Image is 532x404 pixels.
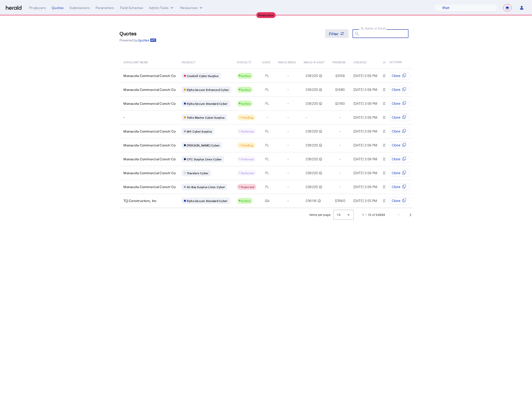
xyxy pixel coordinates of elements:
[287,129,289,134] span: -
[389,114,411,121] button: Clone
[392,73,400,78] span: Clone
[262,59,271,64] span: STATE
[318,143,322,148] mat-icon: info_outline
[306,115,307,120] span: -
[389,183,411,191] button: Clone
[306,184,318,189] span: 236220
[392,143,400,148] span: Clone
[187,88,229,92] span: Elpha Secure Enhanced Cyber
[187,185,225,189] span: At-Bay Surplus Lines Cyber
[318,101,322,106] mat-icon: info_outline
[389,100,411,107] button: Clone
[180,5,203,10] button: Resources dropdown menu
[187,74,219,78] span: Cowbell Cyber Surplus
[124,184,176,189] span: Manasota Commercial Constr Co
[353,185,377,189] span: [DATE] 3:59 PM
[389,141,411,149] button: Clone
[392,171,400,175] span: Clone
[392,129,400,134] span: Clone
[265,184,269,189] span: FL
[306,198,317,203] span: 236116
[389,197,411,205] button: Clone
[287,143,289,148] span: -
[248,59,251,65] mat-icon: info_outline
[353,143,377,147] span: [DATE] 3:59 PM
[318,73,322,78] mat-icon: info_outline
[318,87,322,92] mat-icon: info_outline
[383,171,407,175] span: [DATE] 4:00 PM
[389,155,411,163] button: Clone
[317,198,321,203] mat-icon: info_outline
[124,198,157,203] span: TQ Constructors, Inc
[383,143,407,147] span: [DATE] 4:00 PM
[241,185,254,189] span: Rejected
[306,143,318,148] span: 236220
[353,157,377,161] span: [DATE] 3:59 PM
[392,101,400,106] span: Clone
[389,86,411,94] button: Clone
[306,73,318,78] span: 236220
[124,101,176,106] span: Manasota Commercial Constr Co
[353,129,377,133] span: [DATE] 3:59 PM
[29,5,46,10] div: Producers
[353,199,377,203] span: [DATE] 3:55 PM
[120,5,143,10] div: Field Schemas
[242,144,253,147] span: Pending
[187,129,212,133] span: Brit Cyber Surplus
[265,143,269,148] span: FL
[337,87,345,92] span: 1680
[187,171,209,175] span: Travelers Cyber
[362,212,385,217] div: 1 – 10 of 66884
[383,129,407,133] span: [DATE] 4:00 PM
[383,101,407,106] span: [DATE] 4:00 PM
[124,129,176,134] span: Manasota Commercial Constr Co
[318,129,322,134] mat-icon: info_outline
[337,101,345,106] span: 2160
[187,157,222,161] span: CFC Surplus Lines Cyber
[52,5,64,10] div: Quotes
[352,31,361,37] mat-icon: search
[304,59,325,64] span: NAICS-6-DIGIT
[361,27,386,30] mat-label: ID, Name, or Email
[339,129,341,134] span: -
[237,59,248,64] span: STATUS
[256,12,276,18] div: Production
[241,171,254,175] span: Referred
[6,6,21,10] img: Herald Logo
[265,157,269,162] span: FL
[310,212,331,217] div: Items per page:
[267,115,268,120] span: -
[70,5,90,10] div: Submissions
[339,184,341,189] span: -
[329,31,339,36] span: Filter
[383,157,407,161] span: [DATE] 4:00 PM
[339,171,341,175] span: -
[405,209,416,221] button: Next page
[392,87,400,92] span: Clone
[287,171,289,175] span: -
[306,101,318,106] span: 236220
[325,29,349,38] button: Filter
[306,87,318,92] span: 236220
[287,87,289,92] span: -
[335,73,337,78] span: $
[318,184,322,189] mat-icon: info_outline
[353,115,377,119] span: [DATE] 3:59 PM
[389,127,411,135] button: Clone
[383,199,407,203] span: [DATE] 3:55 PM
[332,59,346,64] span: PREMIUM
[149,5,174,10] button: internal dropdown menu
[353,101,377,106] span: [DATE] 3:59 PM
[353,87,377,92] span: [DATE] 3:59 PM
[124,171,176,175] span: Manasota Commercial Constr Co
[287,198,289,203] span: -
[120,55,477,208] table: Table view of all quotes submitted by your platform
[241,88,251,91] span: Active
[318,157,322,162] mat-icon: info_outline
[383,185,407,189] span: [DATE] 4:00 PM
[278,59,296,64] span: NAICS INDEX
[383,115,407,119] span: [DATE] 3:59 PM
[306,129,318,134] span: 236220
[241,130,254,133] span: Referred
[385,55,412,69] th: ACTIONS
